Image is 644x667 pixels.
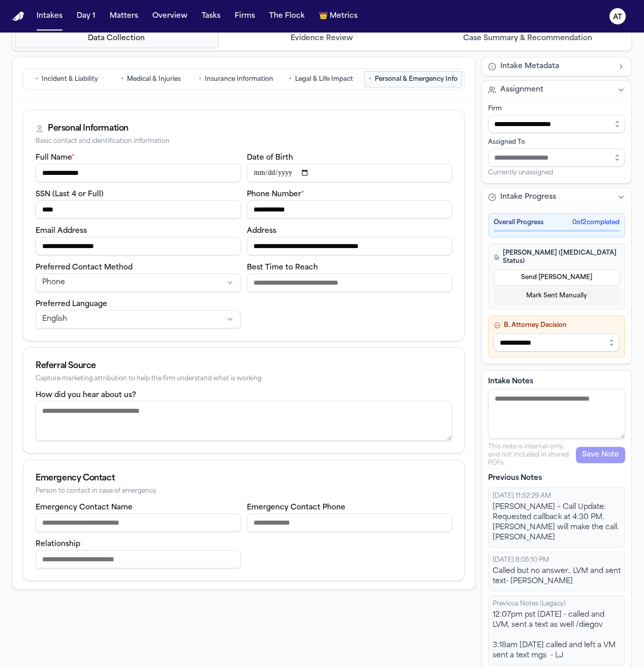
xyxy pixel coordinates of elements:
[247,237,452,255] input: Address
[205,75,273,83] span: Insurance Information
[36,375,452,383] div: Capture marketing attribution to help the firm understand what is working
[500,85,543,95] span: Assignment
[127,75,181,83] span: Medical & Injuries
[231,7,259,25] button: Firms
[110,71,192,87] button: Go to Medical & Injuries
[500,62,559,72] span: Intake Metadata
[494,269,620,286] button: Send [PERSON_NAME]
[36,227,87,235] label: Email Address
[493,556,621,564] div: [DATE] 8:05:10 PM
[488,138,625,146] div: Assigned To
[36,391,136,399] label: How did you hear about us?
[488,115,625,133] input: Select firm
[493,610,621,661] div: 12:07pm pst [DATE] - called and LVM, sent a text as well /diegov 3:18am [DATE] called and left a ...
[488,377,625,387] label: Intake Notes
[265,7,309,25] button: The Flock
[36,360,452,372] div: Referral Source
[36,488,452,495] div: Person to contact in case of emergency
[289,74,292,84] span: •
[482,188,631,206] button: Intake Progress
[36,550,241,568] input: Emergency contact relationship
[247,164,452,182] input: Date of birth
[36,264,133,271] label: Preferred Contact Method
[247,191,304,198] label: Phone Number
[15,29,629,48] nav: Intake steps
[488,443,576,467] p: This note is internal-only and not included in shared PDFs.
[36,237,241,255] input: Email address
[493,502,621,543] div: [PERSON_NAME] – Call Update: Requested callback at 4:30 PM. [PERSON_NAME] will make the call. [PE...
[36,504,133,511] label: Emergency Contact Name
[36,300,107,308] label: Preferred Language
[36,74,39,84] span: •
[488,473,625,483] p: Previous Notes
[364,71,462,87] button: Go to Personal & Emergency Info
[494,321,620,329] h4: B. Attorney Decision
[493,492,621,500] div: [DATE] 11:52:29 AM
[121,74,124,84] span: •
[494,219,543,227] span: Overall Progress
[12,12,24,21] a: Home
[36,164,241,182] input: Full name
[488,148,625,167] input: Assign to staff member
[247,200,452,219] input: Phone number
[73,7,100,25] button: Day 1
[106,7,142,25] button: Matters
[36,138,452,145] div: Basic contact and identification information
[488,389,625,439] textarea: Intake notes
[42,75,98,83] span: Incident & Liability
[194,71,278,87] button: Go to Insurance Information
[36,513,241,532] input: Emergency contact name
[500,192,556,202] span: Intake Progress
[375,75,458,83] span: Personal & Emergency Info
[36,472,452,484] div: Emergency Contact
[12,12,24,21] img: Finch Logo
[488,105,625,113] div: Firm
[247,264,318,271] label: Best Time to Reach
[33,7,67,25] button: Intakes
[247,227,276,235] label: Address
[25,71,108,87] button: Go to Incident & Liability
[199,74,202,84] span: •
[247,513,452,532] input: Emergency contact phone
[488,169,553,177] span: Currently unassigned
[15,29,218,48] button: Go to Data Collection step
[48,123,128,135] div: Personal Information
[482,57,631,76] button: Intake Metadata
[36,191,104,198] label: SSN (Last 4 or Full)
[220,29,424,48] button: Go to Evidence Review step
[36,540,80,548] label: Relationship
[247,504,345,511] label: Emergency Contact Phone
[493,600,621,608] div: Previous Notes (Legacy)
[280,71,362,87] button: Go to Legal & Life Impact
[426,29,629,48] button: Go to Case Summary & Recommendation step
[198,7,224,25] button: Tasks
[148,7,191,25] button: Overview
[295,75,353,83] span: Legal & Life Impact
[247,274,452,292] input: Best time to reach
[494,288,620,304] button: Mark Sent Manually
[494,249,620,265] h4: [PERSON_NAME] ([MEDICAL_DATA] Status)
[36,154,75,162] label: Full Name
[247,154,293,162] label: Date of Birth
[369,74,372,84] span: •
[315,7,362,25] button: crownMetrics
[482,81,631,99] button: Assignment
[572,219,620,227] span: 0 of 2 completed
[493,566,621,587] div: Called but no answer.. LVM and sent text- [PERSON_NAME]
[36,200,241,219] input: SSN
